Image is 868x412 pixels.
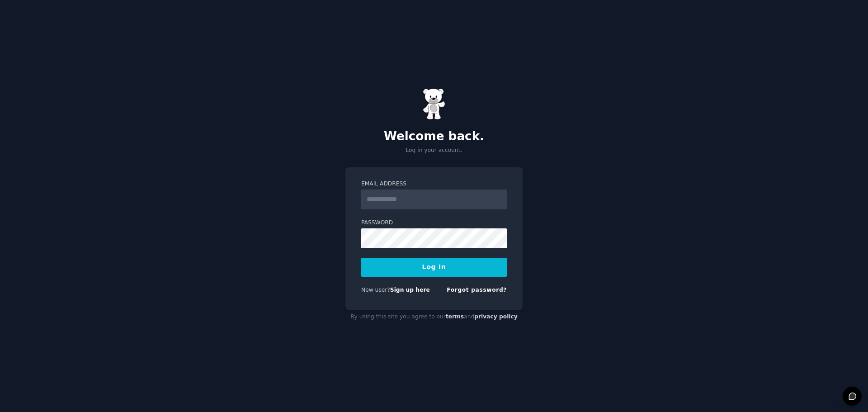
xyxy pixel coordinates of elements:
h2: Welcome back. [345,129,523,144]
a: Forgot password? [447,287,507,293]
img: Gummy Bear [423,88,445,120]
label: Password [361,219,507,227]
a: Sign up here [390,287,430,293]
button: Log In [361,258,507,277]
span: New user? [361,287,390,293]
p: Log in your account. [345,147,523,155]
label: Email Address [361,180,507,188]
a: privacy policy [474,313,518,320]
a: terms [446,313,464,320]
div: By using this site you agree to our and [345,310,523,324]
